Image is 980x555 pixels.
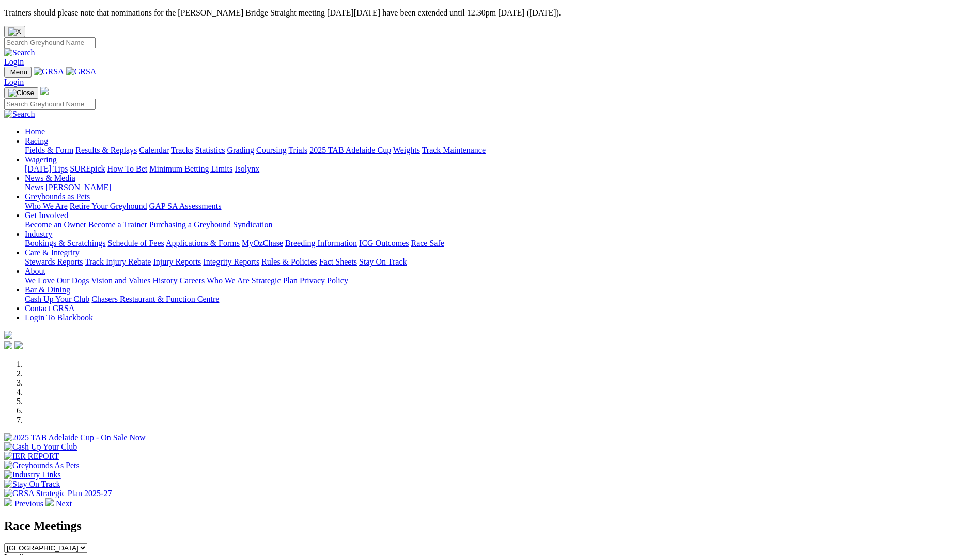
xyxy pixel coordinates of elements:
[14,341,23,349] img: twitter.svg
[4,331,12,339] img: logo-grsa-white.png
[319,257,357,266] a: Fact Sheets
[45,498,54,506] img: chevron-right-pager-white.svg
[8,27,21,36] img: X
[25,285,70,294] a: Bar & Dining
[4,67,32,78] button: Toggle navigation
[300,276,348,285] a: Privacy Policy
[25,229,52,238] a: Industry
[288,146,307,155] a: Trials
[25,202,68,210] a: Who We Are
[359,239,409,248] a: ICG Outcomes
[139,146,169,155] a: Calendar
[4,498,12,506] img: chevron-left-pager-white.svg
[75,146,137,155] a: Results & Replays
[25,276,89,285] a: We Love Our Dogs
[25,164,976,174] div: Wagering
[107,239,164,248] a: Schedule of Fees
[422,146,486,155] a: Track Maintenance
[45,183,111,192] a: [PERSON_NAME]
[25,146,976,155] div: Racing
[171,146,193,155] a: Tracks
[233,220,272,229] a: Syndication
[149,164,232,173] a: Minimum Betting Limits
[4,470,61,480] img: Industry Links
[153,257,201,266] a: Injury Reports
[70,164,105,173] a: SUREpick
[4,78,24,86] a: Login
[242,239,283,248] a: MyOzChase
[4,87,38,99] button: Toggle navigation
[25,304,74,313] a: Contact GRSA
[4,499,45,508] a: Previous
[25,183,43,192] a: News
[25,248,80,257] a: Care & Integrity
[4,48,35,57] img: Search
[25,295,89,303] a: Cash Up Your Club
[152,276,177,285] a: History
[25,136,48,145] a: Racing
[25,220,86,229] a: Become an Owner
[70,202,147,210] a: Retire Your Greyhound
[25,257,83,266] a: Stewards Reports
[14,499,43,508] span: Previous
[4,99,96,110] input: Search
[25,174,75,182] a: News & Media
[91,295,219,303] a: Chasers Restaurant & Function Centre
[25,211,68,220] a: Get Involved
[207,276,250,285] a: Who We Are
[4,341,12,349] img: facebook.svg
[25,127,45,136] a: Home
[25,313,93,322] a: Login To Blackbook
[252,276,298,285] a: Strategic Plan
[149,220,231,229] a: Purchasing a Greyhound
[4,480,60,489] img: Stay On Track
[25,267,45,275] a: About
[4,110,35,119] img: Search
[261,257,317,266] a: Rules & Policies
[107,164,148,173] a: How To Bet
[4,8,976,18] p: Trainers should please note that nominations for the [PERSON_NAME] Bridge Straight meeting [DATE]...
[25,295,976,304] div: Bar & Dining
[4,37,96,48] input: Search
[203,257,259,266] a: Integrity Reports
[10,68,27,76] span: Menu
[25,202,976,211] div: Greyhounds as Pets
[4,442,77,452] img: Cash Up Your Club
[256,146,287,155] a: Coursing
[25,164,68,173] a: [DATE] Tips
[309,146,391,155] a: 2025 TAB Adelaide Cup
[25,276,976,285] div: About
[149,202,222,210] a: GAP SA Assessments
[4,433,146,442] img: 2025 TAB Adelaide Cup - On Sale Now
[88,220,147,229] a: Become a Trainer
[227,146,254,155] a: Grading
[56,499,72,508] span: Next
[166,239,240,248] a: Applications & Forms
[25,220,976,229] div: Get Involved
[25,183,976,192] div: News & Media
[25,239,976,248] div: Industry
[66,67,97,76] img: GRSA
[4,489,112,498] img: GRSA Strategic Plan 2025-27
[8,89,34,97] img: Close
[411,239,444,248] a: Race Safe
[4,519,976,533] h2: Race Meetings
[195,146,225,155] a: Statistics
[285,239,357,248] a: Breeding Information
[25,257,976,267] div: Care & Integrity
[4,57,24,66] a: Login
[85,257,151,266] a: Track Injury Rebate
[40,87,49,95] img: logo-grsa-white.png
[359,257,407,266] a: Stay On Track
[4,26,25,37] button: Close
[179,276,205,285] a: Careers
[235,164,259,173] a: Isolynx
[393,146,420,155] a: Weights
[25,155,57,164] a: Wagering
[4,461,80,470] img: Greyhounds As Pets
[25,146,73,155] a: Fields & Form
[91,276,150,285] a: Vision and Values
[25,239,105,248] a: Bookings & Scratchings
[34,67,64,76] img: GRSA
[45,499,72,508] a: Next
